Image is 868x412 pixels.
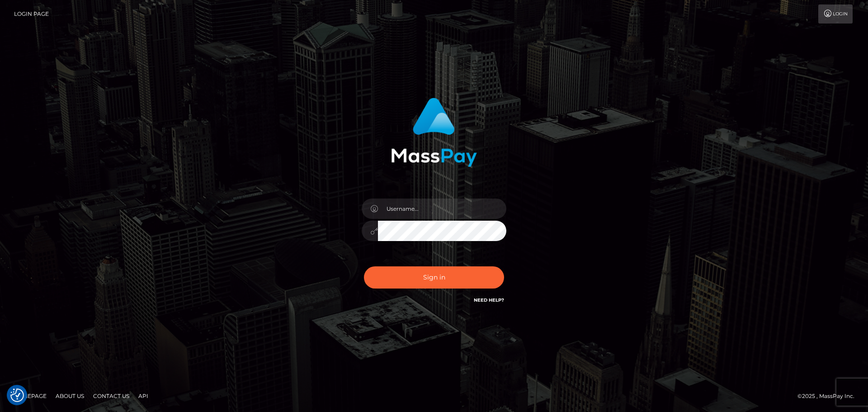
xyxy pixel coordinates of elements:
[818,5,853,24] a: Login
[10,388,24,402] img: Revisit consent button
[391,98,477,167] img: MassPay Login
[135,389,152,403] a: API
[474,297,504,303] a: Need Help?
[10,388,24,402] button: Consent Preferences
[378,199,506,219] input: Username...
[797,391,861,401] div: © 2025 , MassPay Inc.
[52,389,88,403] a: About Us
[364,266,504,289] button: Sign in
[14,5,49,24] a: Login Page
[10,389,50,403] a: Homepage
[90,389,133,403] a: Contact Us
